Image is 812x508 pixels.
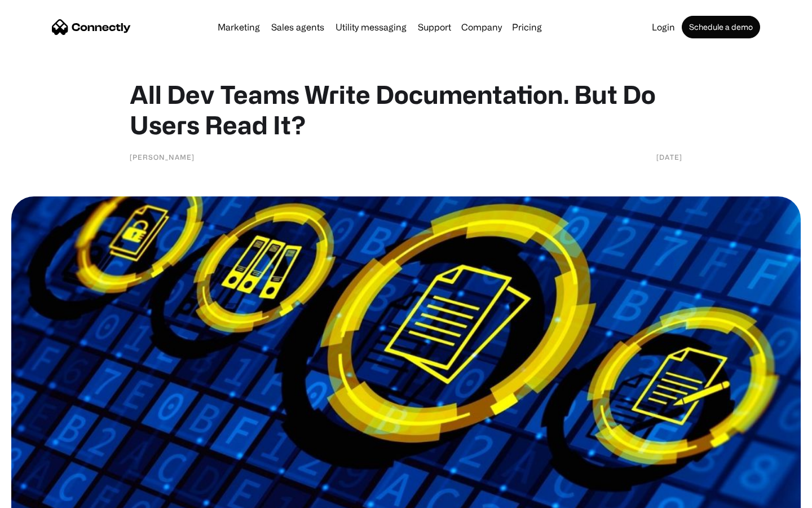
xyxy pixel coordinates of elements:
[682,16,760,38] a: Schedule a demo
[507,23,546,32] a: Pricing
[461,19,502,35] div: Company
[647,23,679,32] a: Login
[656,151,682,163] div: [DATE]
[11,488,68,504] aside: Language selected: English
[130,79,682,140] h1: All Dev Teams Write Documentation. But Do Users Read It?
[331,23,411,32] a: Utility messaging
[23,488,68,504] ul: Language list
[267,23,329,32] a: Sales agents
[213,23,264,32] a: Marketing
[413,23,456,32] a: Support
[130,151,195,163] div: [PERSON_NAME]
